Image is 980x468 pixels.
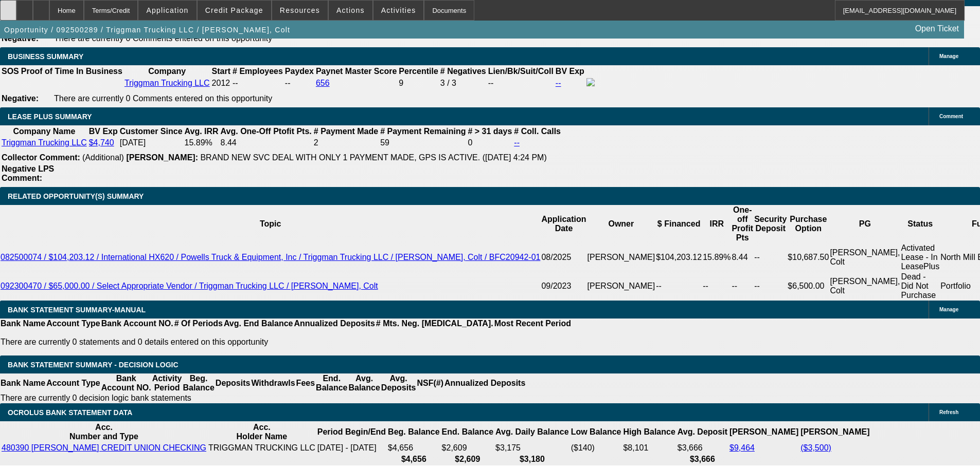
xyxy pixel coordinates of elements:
span: Refresh [939,409,958,415]
td: $2,609 [441,443,494,453]
p: There are currently 0 statements and 0 details entered on this opportunity [1,338,571,347]
th: High Balance [622,422,675,442]
b: Company Name [13,127,75,136]
span: (Additional) [82,153,124,162]
a: 092300470 / $65,000.00 / Select Appropriate Vendor / Triggman Trucking LLC / [PERSON_NAME], Colt [1,282,378,290]
td: [DATE] - [DATE] [317,443,386,453]
th: Account Type [46,319,101,329]
th: Annualized Deposits [444,373,526,393]
td: 08/2025 [541,243,586,272]
td: [PERSON_NAME], Colt [829,272,900,301]
span: Opportunity / 092500289 / Triggman Trucking LLC / [PERSON_NAME], Colt [4,26,290,34]
b: # Payment Made [314,127,378,136]
td: 15.89% [702,243,731,272]
span: Manage [939,53,958,59]
th: [PERSON_NAME] [800,422,870,442]
th: $3,180 [495,454,569,464]
b: Negative LPS Comment: [2,164,54,182]
div: 3 / 3 [440,79,486,88]
td: $6,500.00 [787,272,829,301]
span: Application [146,6,188,14]
b: # Negatives [440,67,486,76]
td: -- [284,78,314,89]
th: Account Type [46,373,101,393]
th: $ Financed [655,205,702,243]
a: 480390 [PERSON_NAME] CREDIT UNION CHECKING [2,443,206,452]
b: Customer Since [120,127,183,136]
b: # > 31 days [468,127,512,136]
th: End. Balance [315,373,348,393]
span: Comment [939,114,963,119]
span: BRAND NEW SVC DEAL WITH ONLY 1 PAYMENT MADE, GPS IS ACTIVE. ([DATE] 4:24 PM) [200,153,546,162]
div: 9 [399,79,438,88]
span: OCROLUS BANK STATEMENT DATA [8,408,132,417]
a: Open Ticket [911,20,963,38]
th: Owner [587,205,656,243]
th: IRR [702,205,731,243]
span: Credit Package [205,6,263,14]
th: Bank Account NO. [101,319,174,329]
a: -- [514,138,520,147]
td: Dead - Did Not Purchase [900,272,940,301]
a: 656 [316,79,330,87]
a: Triggman Trucking LLC [124,79,210,87]
td: 2 [313,138,379,148]
th: Deposits [215,373,251,393]
td: [PERSON_NAME] [587,243,656,272]
th: Activity Period [152,373,183,393]
td: -- [754,243,787,272]
th: # Of Periods [174,319,223,329]
th: Period Begin/End [317,422,386,442]
a: 082500074 / $104,203.12 / International HX620 / Powells Truck & Equipment, Inc / Triggman Truckin... [1,253,540,261]
th: Purchase Option [787,205,829,243]
b: Avg. One-Off Ptofit Pts. [221,127,312,136]
b: [PERSON_NAME]: [126,153,198,162]
th: $4,656 [387,454,440,464]
span: Actions [336,6,365,14]
b: Percentile [399,67,438,76]
td: $4,656 [387,443,440,453]
th: Avg. Deposits [381,373,417,393]
td: $104,203.12 [655,243,702,272]
td: -- [731,272,754,301]
th: Avg. Balance [348,373,380,393]
th: Avg. Daily Balance [495,422,569,442]
td: $10,687.50 [787,243,829,272]
th: Withdrawls [251,373,295,393]
b: Lien/Bk/Suit/Coll [488,67,554,76]
span: Manage [939,307,958,312]
th: Acc. Holder Name [208,422,316,442]
b: Company [148,67,186,76]
th: $3,666 [677,454,728,464]
td: -- [488,78,554,89]
th: Security Deposit [754,205,787,243]
td: -- [754,272,787,301]
a: -- [556,79,561,87]
span: BANK STATEMENT SUMMARY-MANUAL [8,306,146,314]
th: SOS [1,66,20,77]
th: Low Balance [571,422,622,442]
b: Avg. IRR [185,127,219,136]
b: BV Exp [89,127,118,136]
a: Triggman Trucking LLC [2,138,87,147]
th: NSF(#) [416,373,444,393]
a: $4,740 [89,138,114,147]
th: Most Recent Period [494,319,572,329]
td: Activated Lease - In LeasePlus [900,243,940,272]
span: -- [233,79,238,87]
span: BUSINESS SUMMARY [8,52,83,61]
td: [PERSON_NAME] [587,272,656,301]
b: Start [212,67,230,76]
th: [PERSON_NAME] [729,422,799,442]
a: ($3,500) [800,443,831,452]
b: # Coll. Calls [514,127,561,136]
th: PG [829,205,900,243]
th: Fees [296,373,315,393]
button: Actions [329,1,372,20]
th: Proof of Time In Business [21,66,123,77]
td: $3,175 [495,443,569,453]
th: # Mts. Neg. [MEDICAL_DATA]. [376,319,494,329]
th: Avg. End Balance [223,319,294,329]
td: 2012 [211,78,231,89]
th: Status [900,205,940,243]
